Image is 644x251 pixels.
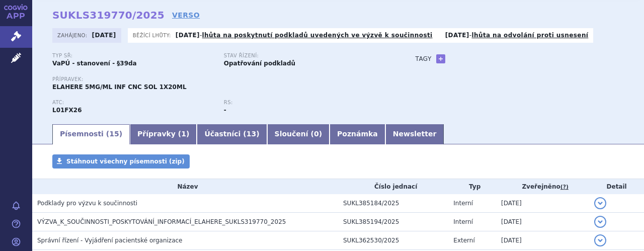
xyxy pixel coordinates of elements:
[52,60,137,67] strong: VaPÚ - stanovení - §39da
[496,231,589,250] td: [DATE]
[594,216,606,228] button: detail
[52,9,165,21] strong: SUKLS319770/2025
[52,154,190,169] a: Stáhnout všechny písemnosti (zip)
[52,53,214,59] p: Typ SŘ:
[267,124,330,144] a: Sloučení (0)
[416,53,432,65] h3: Tagy
[589,179,644,194] th: Detail
[37,218,286,225] span: VÝZVA_K_SOUČINNOSTI_POSKYTOVÁNÍ_INFORMACÍ_ELAHERE_SUKLS319770_2025
[338,194,448,213] td: SUKL385184/2025
[496,213,589,231] td: [DATE]
[436,54,445,63] a: +
[197,124,267,144] a: Účastníci (13)
[560,184,569,191] abbr: (?)
[52,76,395,82] p: Přípravek:
[37,200,137,207] span: Podklady pro výzvu k součinnosti
[224,53,385,59] p: Stav řízení:
[32,179,338,194] th: Název
[109,130,119,138] span: 15
[176,32,200,39] strong: [DATE]
[247,130,256,138] span: 13
[594,234,606,246] button: detail
[176,31,433,39] p: -
[445,31,589,39] p: -
[338,179,448,194] th: Číslo jednací
[133,31,173,39] span: Běžící lhůty:
[130,124,197,144] a: Přípravky (1)
[453,200,473,207] span: Interní
[224,60,295,67] strong: Opatřování podkladů
[453,237,474,244] span: Externí
[338,213,448,231] td: SUKL385194/2025
[338,231,448,250] td: SUKL362530/2025
[66,158,185,165] span: Stáhnout všechny písemnosti (zip)
[172,10,200,20] a: VERSO
[594,197,606,209] button: detail
[445,32,469,39] strong: [DATE]
[314,130,319,138] span: 0
[52,100,214,106] p: ATC:
[385,124,444,144] a: Newsletter
[52,107,82,114] strong: MIRVETUXIMAB SORAVTANSIN
[330,124,385,144] a: Poznámka
[496,179,589,194] th: Zveřejněno
[37,237,183,244] span: Správní řízení - Vyjádření pacientské organizace
[202,32,433,39] a: lhůta na poskytnutí podkladů uvedených ve výzvě k součinnosti
[57,31,89,39] span: Zahájeno:
[92,32,116,39] strong: [DATE]
[52,83,187,91] span: ELAHERE 5MG/ML INF CNC SOL 1X20ML
[224,107,226,114] strong: -
[453,218,473,225] span: Interní
[496,194,589,213] td: [DATE]
[471,32,588,39] a: lhůta na odvolání proti usnesení
[52,124,130,144] a: Písemnosti (15)
[224,100,385,106] p: RS:
[181,130,186,138] span: 1
[448,179,496,194] th: Typ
